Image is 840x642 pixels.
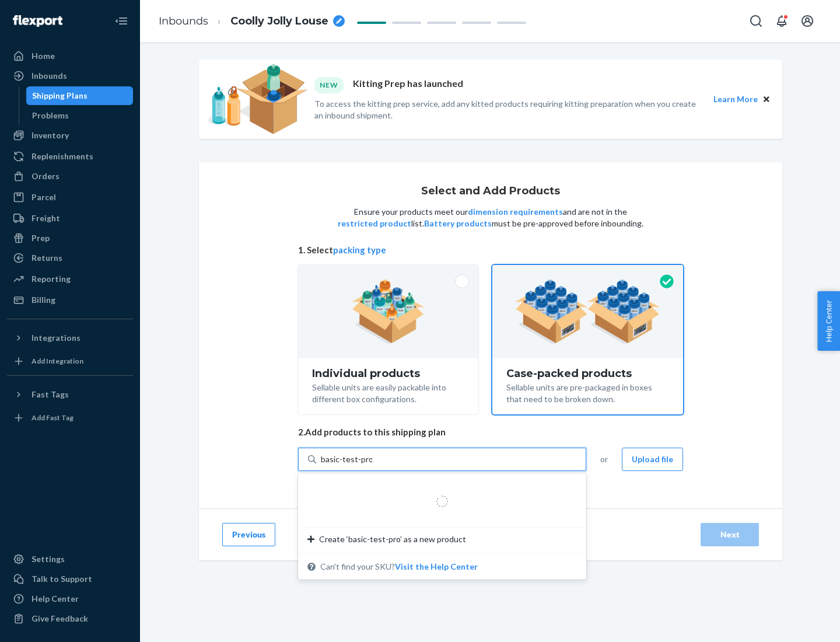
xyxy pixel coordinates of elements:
[32,170,60,182] div: Orders
[7,329,133,347] button: Integrations
[32,212,60,224] div: Freight
[7,352,133,371] a: Add Integration
[32,151,93,162] div: Replenishments
[7,249,133,267] a: Returns
[468,206,563,218] button: dimension requirements
[32,294,55,306] div: Billing
[7,209,133,228] a: Freight
[424,218,492,229] button: Battery products
[110,9,133,33] button: Close Navigation
[159,15,208,27] a: Inbounds
[770,9,793,33] button: Open notifications
[26,86,134,105] a: Shipping Plans
[352,280,425,344] img: individual-pack.facf35554cb0f1810c75b2bd6df2d64e.png
[32,389,69,400] div: Fast Tags
[32,252,62,264] div: Returns
[32,613,88,624] div: Give Feedback
[32,273,71,285] div: Reporting
[7,47,133,65] a: Home
[149,4,354,39] ol: breadcrumbs
[320,561,478,573] span: Can't find your SKU?
[32,50,55,62] div: Home
[32,356,83,366] div: Add Integration
[7,570,133,588] a: Talk to Support
[32,593,79,605] div: Help Center
[713,93,758,106] button: Learn More
[353,77,463,93] p: Kitting Prep has launched
[7,167,133,186] a: Orders
[7,188,133,207] a: Parcel
[298,426,683,438] span: 2. Add products to this shipping plan
[312,379,464,405] div: Sellable units are easily packable into different box configurations.
[26,106,134,125] a: Problems
[7,609,133,628] button: Give Feedback
[7,270,133,288] a: Reporting
[32,553,65,565] div: Settings
[7,147,133,166] a: Replenishments
[506,368,669,379] div: Case-packed products
[337,206,645,229] p: Ensure your products meet our and are not in the list. must be pre-approved before inbounding.
[319,533,466,545] span: Create ‘basic-test-pro’ as a new product
[32,191,56,203] div: Parcel
[32,110,69,121] div: Problems
[701,523,759,546] button: Next
[600,453,608,465] span: or
[7,589,133,608] a: Help Center
[817,291,840,351] button: Help Center
[314,77,344,93] div: NEW
[32,70,67,82] div: Inbounds
[333,244,386,256] button: packing type
[338,218,411,229] button: restricted product
[7,126,133,145] a: Inventory
[7,385,133,404] button: Fast Tags
[321,453,372,465] input: Create ‘basic-test-pro’ as a new productCan't find your SKU?Visit the Help Center
[7,229,133,247] a: Prep
[32,573,92,585] div: Talk to Support
[760,93,773,106] button: Close
[710,529,749,540] div: Next
[7,291,133,309] a: Billing
[515,280,660,344] img: case-pack.59cecea509d18c883b923b81aeac6d0b.png
[32,232,50,244] div: Prep
[744,9,768,33] button: Open Search Box
[32,413,73,423] div: Add Fast Tag
[395,561,478,573] button: Create ‘basic-test-pro’ as a new productCan't find your SKU?
[32,332,80,344] div: Integrations
[298,244,683,256] span: 1. Select
[7,67,133,85] a: Inbounds
[32,90,87,102] div: Shipping Plans
[622,448,683,471] button: Upload file
[7,550,133,568] a: Settings
[506,379,669,405] div: Sellable units are pre-packaged in boxes that need to be broken down.
[7,409,133,427] a: Add Fast Tag
[13,15,62,27] img: Flexport logo
[32,130,69,141] div: Inventory
[312,368,464,379] div: Individual products
[796,9,819,33] button: Open account menu
[222,523,275,546] button: Previous
[421,186,560,197] h1: Select and Add Products
[314,98,703,121] p: To access the kitting prep service, add any kitted products requiring kitting preparation when yo...
[230,14,328,29] span: Coolly Jolly Louse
